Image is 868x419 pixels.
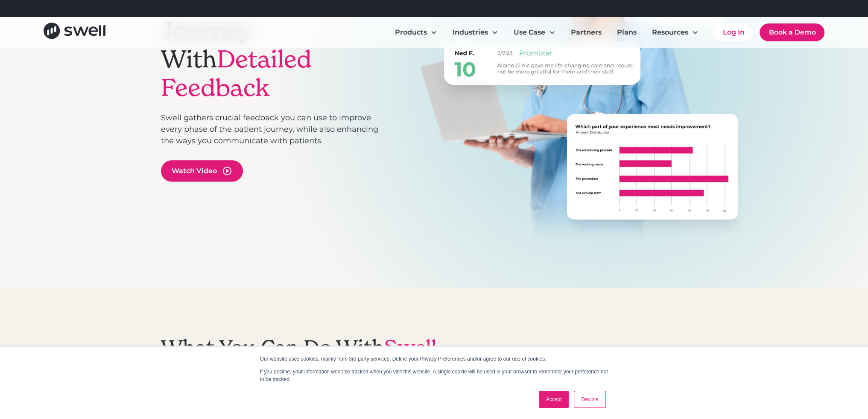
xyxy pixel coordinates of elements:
span: Swell [384,335,437,360]
div: Watch Video [172,166,217,176]
a: Book a Demo [760,23,824,41]
span: Detailed Feedback [161,44,312,103]
a: Partners [564,24,608,41]
div: Resources [652,27,688,38]
a: Decline [574,391,605,408]
p: Our website uses cookies, mainly from 3rd party services. Define your Privacy Preferences and/or ... [260,355,608,363]
p: Swell gathers crucial feedback you can use to improve every phase of the patient journey, while a... [161,112,391,147]
div: Products [395,27,427,38]
div: Use Case [507,24,562,41]
div: Products [388,24,444,41]
a: Accept [539,391,569,408]
a: open lightbox [161,160,243,182]
a: Plans [610,24,643,41]
div: Industries [446,24,505,41]
h2: What You Can Do With [161,335,437,360]
p: If you decline, your information won’t be tracked when you visit this website. A single cookie wi... [260,368,608,383]
div: Industries [453,27,488,38]
div: Use Case [514,27,545,38]
a: Log In [714,24,753,41]
div: Resources [645,24,705,41]
a: home [44,23,105,42]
